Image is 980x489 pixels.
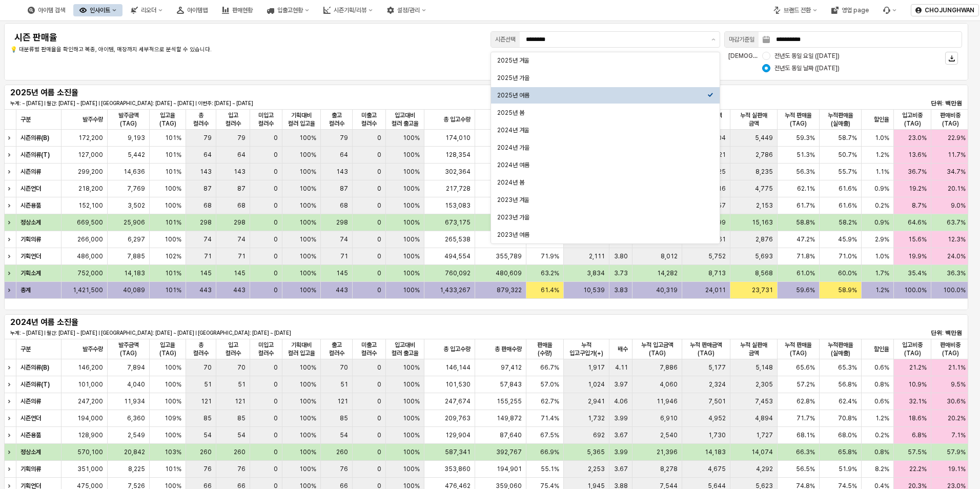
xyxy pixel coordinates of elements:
div: Expand row [4,444,17,460]
span: 443 [199,286,212,294]
span: 128,354 [445,151,471,159]
div: Expand row [4,130,17,146]
div: 2025년 가을 [497,74,707,82]
span: 입고 컬러수 [220,111,246,128]
span: 발주수량 [83,115,103,124]
p: 단위: 백만원 [883,99,962,108]
div: 브랜드 전환 [784,7,811,14]
div: Expand row [4,410,17,426]
span: 기획대비 컬러 입고율 [287,341,316,357]
span: 누적 입고구입가(+) [568,341,605,357]
span: 87 [203,185,212,193]
span: 발주금액(TAG) [112,111,145,128]
span: 전년도 동일 날짜 ([DATE]) [774,64,840,72]
div: 판매현황 [232,7,253,14]
span: 7,769 [127,185,145,193]
div: 인사이트 [90,7,110,14]
div: 버그 제보 및 기능 개선 요청 [877,4,903,16]
span: 79 [237,134,246,142]
div: 설정/관리 [381,4,432,16]
span: 0.2% [875,201,889,210]
span: 2,876 [756,235,773,243]
div: 2024년 여름 [497,161,707,169]
span: 71 [340,252,348,260]
div: 2023년 겨울 [497,196,707,204]
span: 100% [165,201,181,210]
span: 판매율(수량) [530,341,559,357]
span: 36.3% [947,269,966,277]
span: 5,752 [708,252,726,260]
span: 100% [299,235,316,243]
span: 58.7% [838,134,857,142]
span: 71.8% [797,252,815,260]
span: 127,000 [78,151,103,159]
span: 3,834 [587,269,605,277]
span: 100% [403,252,420,260]
span: 누적 판매율(TAG) [782,111,815,128]
button: 제안 사항 표시 [707,32,720,47]
div: Expand row [4,393,17,410]
span: 298 [234,218,246,227]
div: Expand row [4,180,17,197]
span: 배수 [618,345,628,353]
span: 누적 실판매 금액 [734,111,773,128]
div: Expand row [4,248,17,264]
span: 101% [165,218,181,227]
span: 100% [403,151,420,159]
div: 인사이트 [73,4,122,16]
div: 2024년 겨울 [497,126,707,134]
span: 23.0% [908,134,927,142]
span: 145 [200,269,212,277]
span: 13.6% [908,151,927,159]
span: 0.9% [874,185,889,193]
span: 50.7% [838,151,857,159]
span: 152,100 [78,201,103,210]
span: 760,092 [445,269,471,277]
span: 71 [238,252,246,260]
span: 58.2% [839,218,857,227]
div: 아이템맵 [187,7,208,14]
span: 3.73 [614,269,628,277]
span: 100% [403,185,420,193]
span: 23,731 [752,286,773,294]
span: 59.3% [796,134,815,142]
span: 8.7% [912,201,927,210]
div: 영업 page [842,7,869,14]
span: 25,906 [124,218,145,227]
span: 45.9% [838,235,857,243]
span: 발주수량 [83,345,103,353]
strong: 정상소계 [21,219,41,226]
div: Expand row [4,147,17,163]
div: Expand row [4,427,17,443]
span: 100% [299,201,316,210]
span: 총 입고수량 [443,115,471,124]
span: 71.0% [839,252,857,260]
span: 480,609 [496,269,522,277]
span: 47.2% [797,235,815,243]
span: 298 [200,218,212,227]
span: 68 [203,201,212,210]
div: Select an option [491,52,720,244]
span: 12.3% [948,235,966,243]
span: 153,083 [445,201,471,210]
span: 68 [237,201,246,210]
span: 11.7% [948,151,966,159]
span: 입고비중(TAG) [898,111,927,128]
span: 74 [237,235,246,243]
span: 7,885 [127,252,145,260]
span: 62.1% [797,185,815,193]
div: 2025년 겨울 [497,56,707,65]
span: 74 [340,235,348,243]
div: 2023년 여름 [497,231,707,239]
span: 61.0% [797,269,815,277]
div: Expand row [4,231,17,248]
span: 0 [377,218,381,227]
span: 218,200 [78,185,103,193]
span: 0 [377,252,381,260]
span: 100% [403,201,420,210]
span: 58.8% [796,218,815,227]
span: 8,713 [708,269,726,277]
span: 68 [340,201,348,210]
div: 2024년 봄 [497,178,707,187]
span: 14,183 [124,269,145,277]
